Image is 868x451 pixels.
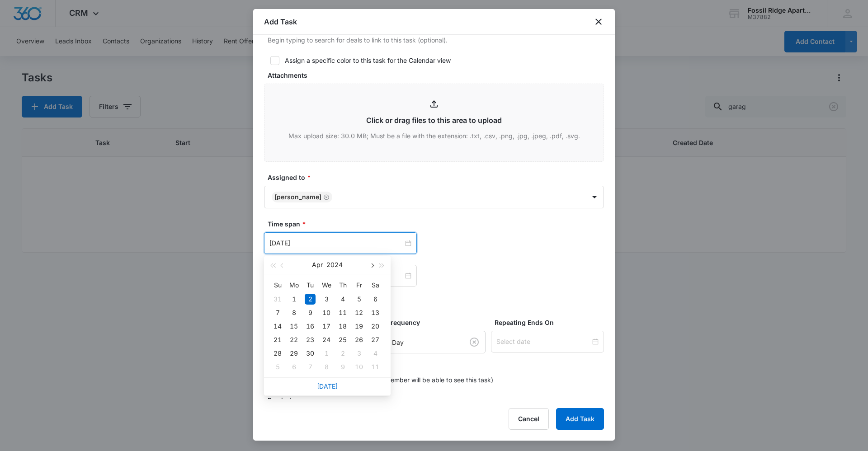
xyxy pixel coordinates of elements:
div: 6 [370,294,381,305]
td: 2024-04-19 [351,319,367,333]
div: 21 [272,334,283,345]
div: 4 [370,348,381,359]
td: 2024-04-12 [351,306,367,319]
a: [DATE] [317,382,338,390]
button: close [593,16,604,27]
button: Add Task [556,408,604,430]
div: 15 [288,321,299,332]
td: 2024-04-25 [335,333,351,347]
td: 2024-04-18 [335,319,351,333]
td: 2024-04-13 [367,306,383,319]
div: 9 [337,362,348,372]
td: 2024-05-09 [335,360,351,374]
td: 2024-04-28 [269,347,286,360]
p: Begin typing to search for deals to link to this task (optional). [268,35,604,45]
td: 2024-04-04 [335,292,351,306]
div: [PERSON_NAME] [274,194,321,200]
td: 2024-05-02 [335,347,351,360]
div: 14 [272,321,283,332]
div: 2 [337,348,348,359]
td: 2024-04-07 [269,306,286,319]
div: 29 [288,348,299,359]
td: 2024-04-09 [302,306,318,319]
div: 1 [288,294,299,305]
div: 7 [272,307,283,318]
div: Assign a specific color to this task for the Calendar view [285,56,451,65]
th: Tu [302,278,318,292]
td: 2024-04-23 [302,333,318,347]
div: 31 [272,294,283,305]
input: Apr 2, 2024 [269,238,403,248]
label: Time span [268,219,608,229]
div: 17 [321,321,332,332]
td: 2024-04-22 [286,333,302,347]
td: 2024-04-01 [286,292,302,306]
div: Remove Colton Loe [321,194,330,200]
div: 23 [305,334,316,345]
div: 10 [354,362,364,372]
button: Clear [467,335,481,349]
div: 11 [337,307,348,318]
td: 2024-04-11 [335,306,351,319]
div: 24 [321,334,332,345]
td: 2024-04-14 [269,319,286,333]
td: 2024-04-17 [318,319,335,333]
div: 3 [321,294,332,305]
button: Cancel [509,408,549,430]
td: 2024-05-01 [318,347,335,360]
div: 3 [354,348,364,359]
div: 16 [305,321,316,332]
div: 8 [288,307,299,318]
td: 2024-03-31 [269,292,286,306]
td: 2024-05-04 [367,347,383,360]
td: 2024-04-26 [351,333,367,347]
td: 2024-04-10 [318,306,335,319]
button: 2024 [326,256,343,274]
th: Th [335,278,351,292]
td: 2024-05-05 [269,360,286,374]
div: 13 [370,307,381,318]
td: 2024-04-03 [318,292,335,306]
td: 2024-04-29 [286,347,302,360]
td: 2024-04-30 [302,347,318,360]
td: 2024-04-24 [318,333,335,347]
td: 2024-04-02 [302,292,318,306]
td: 2024-04-27 [367,333,383,347]
div: 7 [305,362,316,372]
div: 4 [337,294,348,305]
th: Su [269,278,286,292]
th: We [318,278,335,292]
td: 2024-04-15 [286,319,302,333]
label: Assigned to [268,173,608,182]
input: Select date [496,337,590,347]
div: 11 [370,362,381,372]
div: 5 [354,294,364,305]
div: 22 [288,334,299,345]
div: 27 [370,334,381,345]
div: 1 [321,348,332,359]
div: 12 [354,307,364,318]
td: 2024-04-06 [367,292,383,306]
div: 2 [305,294,316,305]
label: Frequency [387,318,489,327]
td: 2024-05-11 [367,360,383,374]
h1: Add Task [264,16,297,27]
div: 10 [321,307,332,318]
td: 2024-05-08 [318,360,335,374]
div: 9 [305,307,316,318]
div: 8 [321,362,332,372]
td: 2024-05-03 [351,347,367,360]
div: 30 [305,348,316,359]
div: 18 [337,321,348,332]
td: 2024-04-05 [351,292,367,306]
th: Fr [351,278,367,292]
td: 2024-04-16 [302,319,318,333]
div: 28 [272,348,283,359]
label: Attachments [268,70,608,80]
td: 2024-05-07 [302,360,318,374]
td: 2024-04-20 [367,319,383,333]
td: 2024-04-08 [286,306,302,319]
div: 6 [288,362,299,372]
div: 5 [272,362,283,372]
div: 20 [370,321,381,332]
